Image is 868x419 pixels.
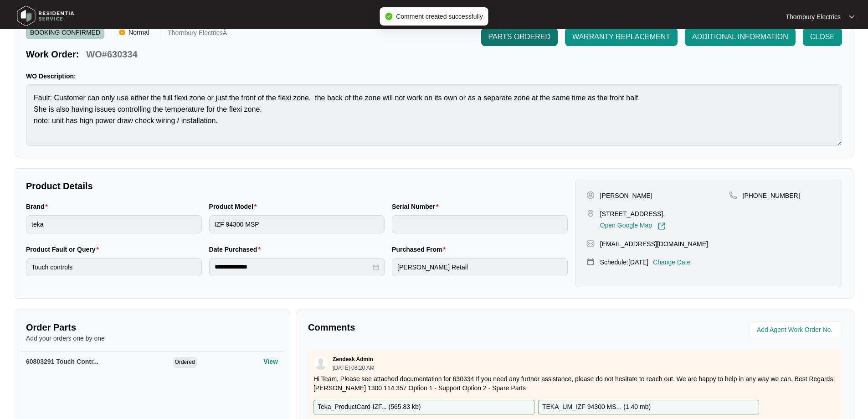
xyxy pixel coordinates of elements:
[849,15,854,19] img: dropdown arrow
[600,258,648,267] p: Schedule: [DATE]
[26,258,202,276] input: Product Fault or Query
[333,365,375,371] p: [DATE] 08:20 AM
[26,334,278,343] p: Add your orders one by one
[26,215,202,233] input: Brand
[263,357,278,366] p: View
[488,31,550,42] span: PARTS ORDERED
[26,358,98,365] span: 60803291 Touch Contr...
[542,402,651,412] p: TEKA_UM_IZF 94300 MS... ( 1.40 mb )
[786,12,841,21] p: Thornbury Electrics
[600,209,666,218] p: [STREET_ADDRESS],
[743,191,800,200] p: [PHONE_NUMBER]
[685,28,796,46] button: ADDITIONAL INFORMATION
[729,191,737,199] img: map-pin
[308,321,569,334] p: Comments
[600,239,708,248] p: [EMAIL_ADDRESS][DOMAIN_NAME]
[26,202,51,211] label: Brand
[396,13,483,20] span: Comment created successfully
[385,13,392,20] span: check-circle
[215,262,371,272] input: Date Purchased
[209,215,385,233] input: Product Model
[26,180,568,192] p: Product Details
[314,356,328,370] img: user.svg
[392,202,442,211] label: Serial Number
[333,356,373,363] p: Zendesk Admin
[757,325,837,336] input: Add Agent Work Order No.
[572,31,670,42] span: WARRANTY REPLACEMENT
[26,321,278,334] p: Order Parts
[481,28,558,46] button: PARTS ORDERED
[173,357,197,368] span: Ordered
[14,2,77,30] img: residentia service logo
[318,402,421,412] p: Teka_ProductCard-IZF... ( 565.83 kb )
[86,48,137,61] p: WO#630334
[392,215,568,233] input: Serial Number
[565,28,678,46] button: WARRANTY REPLACEMENT
[209,245,264,254] label: Date Purchased
[209,202,261,211] label: Product Model
[586,239,595,248] img: map-pin
[803,28,842,46] button: CLOSE
[600,222,666,230] a: Open Google Map
[653,258,691,267] p: Change Date
[586,191,595,199] img: user-pin
[600,191,652,200] p: [PERSON_NAME]
[392,245,449,254] label: Purchased From
[692,31,788,42] span: ADDITIONAL INFORMATION
[26,84,842,146] textarea: Fault: Customer can only use either the full flexi zone or just the front of the flexi zone. the ...
[168,30,227,39] p: Thornbury ElectricsÂ
[586,258,595,266] img: map-pin
[26,72,842,81] p: WO Description:
[119,30,125,35] img: Vercel Logo
[26,48,79,61] p: Work Order:
[810,31,835,42] span: CLOSE
[26,245,103,254] label: Product Fault or Query
[26,26,104,39] span: BOOKING CONFIRMED
[392,258,568,276] input: Purchased From
[125,26,153,39] span: Normal
[586,209,595,217] img: map-pin
[313,374,837,393] p: Hi Team, Please see attached documentation for 630334 If you need any further assistance, please ...
[657,222,666,230] img: Link-External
